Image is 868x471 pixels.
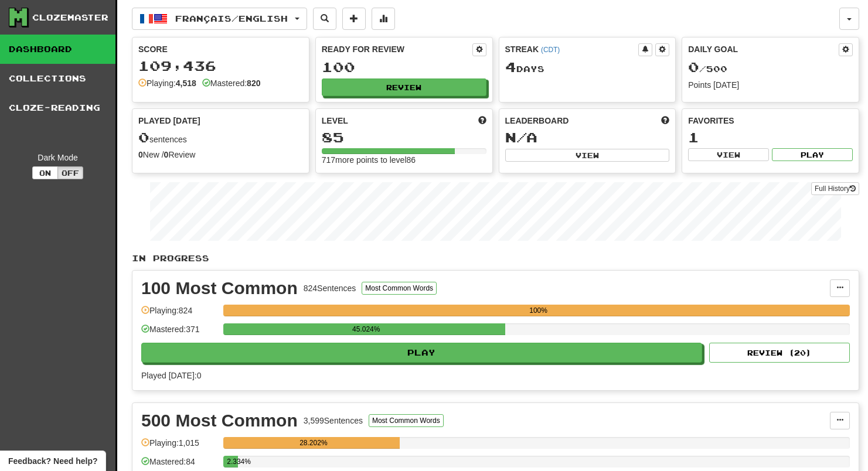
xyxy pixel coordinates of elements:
[688,130,853,145] div: 1
[709,343,850,363] button: Review (20)
[505,60,670,75] div: Day s
[505,149,670,162] button: View
[688,115,853,127] div: Favorites
[322,60,486,74] div: 100
[322,115,348,127] span: Level
[141,343,702,363] button: Play
[141,371,201,380] span: Played [DATE]: 0
[132,8,307,30] button: Français/English
[175,13,288,23] span: Français / English
[141,279,298,297] div: 100 Most Common
[132,252,859,264] p: In Progress
[32,12,108,23] div: Clozemaster
[688,64,727,74] span: / 500
[57,166,83,179] button: Off
[372,8,395,30] button: More stats
[138,130,303,145] div: sentences
[141,412,298,429] div: 500 Most Common
[141,323,217,343] div: Mastered: 371
[32,166,58,179] button: On
[313,8,336,30] button: Search sentences
[164,150,169,159] strong: 0
[8,455,97,467] span: Open feedback widget
[138,59,303,73] div: 109,436
[322,154,486,166] div: 717 more points to level 86
[541,46,560,54] a: (CDT)
[322,78,486,96] button: Review
[138,77,196,89] div: Playing:
[247,78,260,88] strong: 820
[811,182,859,195] a: Full History
[138,150,143,159] strong: 0
[505,43,639,55] div: Streak
[304,282,356,294] div: 824 Sentences
[688,59,699,75] span: 0
[141,305,217,324] div: Playing: 824
[138,43,303,55] div: Score
[227,456,238,467] div: 2.334%
[322,130,486,145] div: 85
[202,77,261,89] div: Mastered:
[138,115,200,127] span: Played [DATE]
[227,323,505,335] div: 45.024%
[505,129,537,145] span: N/A
[227,305,850,316] div: 100%
[141,437,217,456] div: Playing: 1,015
[505,115,569,127] span: Leaderboard
[478,115,486,127] span: Score more points to level up
[688,148,769,161] button: View
[362,282,437,295] button: Most Common Words
[9,152,107,163] div: Dark Mode
[688,43,839,56] div: Daily Goal
[322,43,472,55] div: Ready for Review
[342,8,366,30] button: Add sentence to collection
[688,79,853,91] div: Points [DATE]
[369,414,444,427] button: Most Common Words
[661,115,669,127] span: This week in points, UTC
[138,129,149,145] span: 0
[505,59,516,75] span: 4
[772,148,853,161] button: Play
[304,415,363,426] div: 3,599 Sentences
[138,149,303,161] div: New / Review
[227,437,400,449] div: 28.202%
[176,78,196,88] strong: 4,518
